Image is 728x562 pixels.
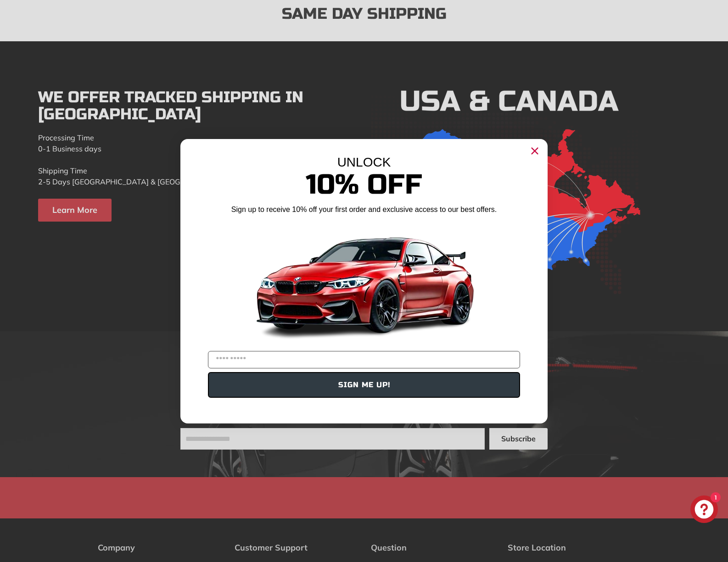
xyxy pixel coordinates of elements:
[249,218,479,347] img: Banner showing BMW 4 Series Body kit
[208,372,520,398] button: SIGN ME UP!
[208,351,520,368] input: YOUR EMAIL
[306,168,422,201] span: 10% Off
[337,155,391,169] span: UNLOCK
[231,206,497,213] span: Sign up to receive 10% off your first order and exclusive access to our best offers.
[527,144,542,158] button: Close dialog
[688,495,721,525] inbox-online-store-chat: Shopify online store chat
